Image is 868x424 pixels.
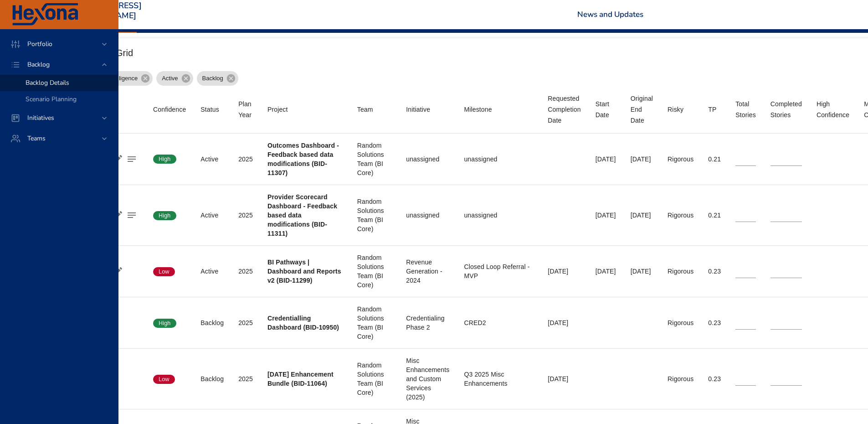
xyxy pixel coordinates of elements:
[708,104,721,115] span: TP
[357,141,391,177] div: Random Solutions Team (BI Core)
[631,93,653,126] div: Sort
[548,267,580,276] div: [DATE]
[708,155,721,164] div: 0.21
[153,104,186,115] div: Confidence
[238,98,253,120] div: Sort
[596,267,616,276] div: [DATE]
[817,212,831,220] span: 0
[464,104,492,115] div: Milestone
[464,370,533,388] div: Q3 2025 Misc Enhancements
[596,211,616,220] div: [DATE]
[548,93,580,126] div: Sort
[125,152,139,166] button: Project Notes
[708,374,721,383] div: 0.23
[817,98,849,120] span: High Confidence
[668,318,693,327] div: Rigorous
[200,155,224,164] div: Active
[406,211,449,220] div: unassigned
[631,267,653,276] div: [DATE]
[631,93,653,126] div: Original End Date
[464,104,492,115] div: Sort
[267,259,341,284] b: BI Pathways | Dashboard and Reports v2 (BID-11299)
[668,104,683,115] div: Sort
[26,78,69,87] span: Backlog Details
[577,9,643,20] a: News and Updates
[548,374,580,383] div: [DATE]
[708,267,721,276] div: 0.23
[153,375,175,383] span: Low
[770,98,802,120] div: Completed Stories
[153,319,176,327] span: High
[357,305,391,341] div: Random Solutions Team (BI Core)
[153,268,175,276] span: Low
[200,374,224,383] div: Backlog
[153,212,176,220] span: High
[26,95,77,103] span: Scenario Planning
[406,314,449,332] div: Credentialing Phase 2
[406,258,449,285] div: Revenue Generation - 2024
[770,98,802,120] div: Sort
[156,71,193,86] div: Active
[267,104,343,115] span: Project
[817,98,849,120] div: Sort
[708,104,716,115] div: Sort
[817,155,831,163] span: 0
[464,211,533,220] div: unassigned
[668,374,693,383] div: Rigorous
[464,262,533,280] div: Closed Loop Referral - MVP
[238,211,253,220] div: 2025
[708,104,716,115] div: TP
[668,211,693,220] div: Rigorous
[406,104,430,115] div: Initiative
[20,134,53,143] span: Teams
[200,104,219,115] div: Status
[125,208,139,222] button: Project Notes
[668,267,693,276] div: Rigorous
[668,104,693,115] span: Risky
[197,71,238,86] div: Backlog
[464,104,533,115] span: Milestone
[596,98,616,120] div: Sort
[357,361,391,397] div: Random Solutions Team (BI Core)
[200,104,224,115] span: Status
[406,104,430,115] div: Sort
[267,142,339,176] b: Outcomes Dashboard - Feedback based data modifications (BID-11307)
[596,155,616,164] div: [DATE]
[357,104,373,115] div: Team
[735,98,756,120] div: Total Stories
[238,267,253,276] div: 2025
[267,104,288,115] div: Project
[197,74,229,83] span: Backlog
[596,98,616,120] div: Start Date
[200,104,219,115] div: Sort
[267,315,339,331] b: Credentialling Dashboard (BID-10950)
[548,318,580,327] div: [DATE]
[156,74,183,83] span: Active
[200,211,224,220] div: Active
[631,211,653,220] div: [DATE]
[11,3,79,26] img: Hexona
[357,197,391,233] div: Random Solutions Team (BI Core)
[20,114,62,122] span: Initiatives
[464,155,533,164] div: unassigned
[357,104,373,115] div: Sort
[357,104,391,115] span: Team
[708,211,721,220] div: 0.21
[406,104,449,115] span: Initiative
[406,155,449,164] div: unassigned
[735,98,756,120] div: Sort
[267,371,334,387] b: [DATE] Enhancement Bundle (BID-11064)
[238,374,253,383] div: 2025
[548,93,580,126] div: Requested Completion Date
[708,318,721,327] div: 0.23
[668,104,683,115] div: Risky
[153,104,186,115] div: Sort
[238,98,253,120] div: Plan Year
[200,318,224,327] div: Backlog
